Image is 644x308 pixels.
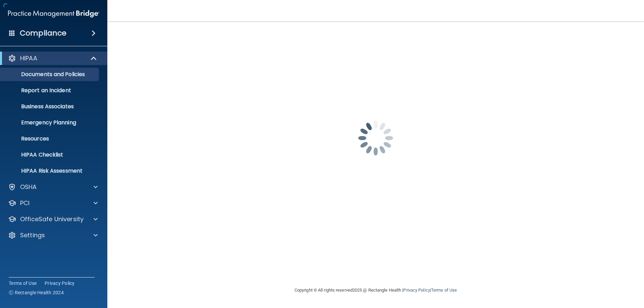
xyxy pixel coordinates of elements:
[8,215,98,223] a: OfficeSafe University
[20,215,84,223] p: OfficeSafe University
[20,28,66,38] h4: Compliance
[4,135,96,142] p: Resources
[4,71,96,78] p: Documents and Policies
[20,231,45,239] p: Settings
[8,54,97,62] a: HIPAA
[431,288,457,293] a: Terms of Use
[8,199,98,207] a: PCI
[20,183,37,191] p: OSHA
[8,183,98,191] a: OSHA
[342,105,409,172] img: spinner.e123f6fc.gif
[8,7,99,20] img: PMB logo
[9,289,64,296] span: Ⓒ Rectangle Health 2024
[253,280,498,301] div: Copyright © All rights reserved 2025 @ Rectangle Health | |
[45,280,75,287] a: Privacy Policy
[4,87,96,94] p: Report an Incident
[20,54,37,62] p: HIPAA
[403,288,430,293] a: Privacy Policy
[9,280,37,287] a: Terms of Use
[8,231,98,239] a: Settings
[4,119,96,126] p: Emergency Planning
[20,199,30,207] p: PCI
[4,168,96,174] p: HIPAA Risk Assessment
[4,151,96,158] p: HIPAA Checklist
[4,103,96,110] p: Business Associates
